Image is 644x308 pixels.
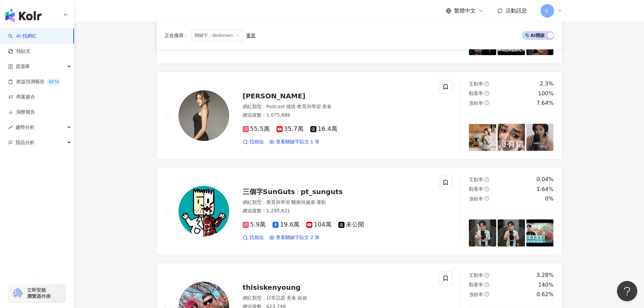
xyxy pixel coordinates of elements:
[315,199,316,205] span: ·
[338,221,364,228] span: 未公開
[505,7,527,14] span: 活動訊息
[322,104,332,109] span: 美食
[469,282,483,287] span: 觀看率
[8,125,13,130] span: rise
[8,33,37,40] a: searchAI 找網紅
[469,81,483,87] span: 互動率
[249,139,264,145] span: 找相似
[297,104,321,109] span: 教育與學習
[484,177,489,182] span: question-circle
[617,281,637,301] iframe: Help Scout Beacon - Open
[484,292,489,297] span: question-circle
[243,221,266,228] span: 5.9萬
[454,7,476,15] span: 繁體中文
[469,91,483,96] span: 觀看率
[277,125,304,133] span: 35.7萬
[27,287,51,299] span: 立即安裝 瀏覽器外掛
[243,139,264,145] a: 找相似
[469,273,483,278] span: 互動率
[269,139,320,145] a: 查看關鍵字貼文 1 筆
[249,234,264,241] span: 找相似
[545,195,553,203] div: 0%
[536,176,554,183] div: 0.04%
[243,188,295,196] span: 三個字SunGuts
[243,103,431,110] div: 網紅類型 ：
[287,295,296,301] span: 美食
[536,186,554,193] div: 1.64%
[290,199,291,205] span: ·
[272,221,300,228] span: 19.6萬
[178,90,229,141] img: KOL Avatar
[469,219,496,247] img: post-image
[157,72,562,159] a: KOL Avatar[PERSON_NAME]網紅類型：Podcast·感情·教育與學習·美食總追蹤數：1,075,68855.5萬35.7萬16.4萬找相似查看關鍵字貼文 1 筆互動率ques...
[498,219,525,247] img: post-image
[9,284,66,302] a: chrome extension立即安裝 瀏覽器外掛
[8,48,30,55] a: 找貼文
[246,33,256,38] div: 重置
[276,234,320,241] span: 查看關鍵字貼文 2 筆
[5,9,42,22] img: logo
[16,135,34,150] span: 競品分析
[295,104,297,109] span: ·
[484,282,489,287] span: question-circle
[266,104,285,109] span: Podcast
[536,271,554,279] div: 3.28%
[157,167,562,255] a: KOL Avatar三個字SunGutspt_sunguts網紅類型：教育與學習·醫療與健康·運動總追蹤數：1,295,6215.9萬19.6萬104萬未公開找相似查看關鍵字貼文 2 筆互動率q...
[469,177,483,182] span: 互動率
[538,90,554,97] div: 100%
[310,125,337,133] span: 16.4萬
[243,112,431,119] div: 總追蹤數 ： 1,075,688
[285,104,286,109] span: ·
[484,187,489,191] span: question-circle
[243,234,264,241] a: 找相似
[191,30,243,41] span: 關鍵字：dodomen
[469,100,483,106] span: 漲粉率
[243,295,431,302] div: 網紅類型 ：
[469,186,483,192] span: 觀看率
[469,196,483,202] span: 漲粉率
[276,139,320,145] span: 查看關鍵字貼文 1 筆
[306,221,331,228] span: 104萬
[469,124,496,151] img: post-image
[266,199,290,205] span: 教育與學習
[546,7,549,15] span: C
[484,91,489,96] span: question-circle
[484,196,489,201] span: question-circle
[8,94,35,100] a: 商案媒合
[316,199,326,205] span: 運動
[243,283,301,291] span: thisiskenyoung
[484,81,489,86] span: question-circle
[484,273,489,278] span: question-circle
[540,80,554,88] div: 2.3%
[243,208,431,214] div: 總追蹤數 ： 1,295,621
[269,234,320,241] a: 查看關鍵字貼文 2 筆
[296,295,297,301] span: ·
[11,288,24,299] img: chrome extension
[291,199,315,205] span: 醫療與健康
[8,109,35,116] a: 洞察報告
[178,186,229,237] img: KOL Avatar
[498,124,525,151] img: post-image
[301,188,343,196] span: pt_sunguts
[243,92,306,100] span: [PERSON_NAME]
[536,291,554,298] div: 0.62%
[243,125,270,133] span: 55.5萬
[538,281,554,289] div: 140%
[266,295,285,301] span: 日常話題
[321,104,322,109] span: ·
[526,219,554,247] img: post-image
[536,99,554,107] div: 7.64%
[286,104,295,109] span: 感情
[16,120,34,135] span: 趨勢分析
[526,124,554,151] img: post-image
[165,33,188,38] span: 正在搜尋 ：
[243,199,431,206] div: 網紅類型 ：
[285,295,287,301] span: ·
[297,295,307,301] span: 旅遊
[484,100,489,105] span: question-circle
[469,292,483,297] span: 漲粉率
[16,59,30,74] span: 資源庫
[8,78,62,85] a: 效益預測報告BETA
